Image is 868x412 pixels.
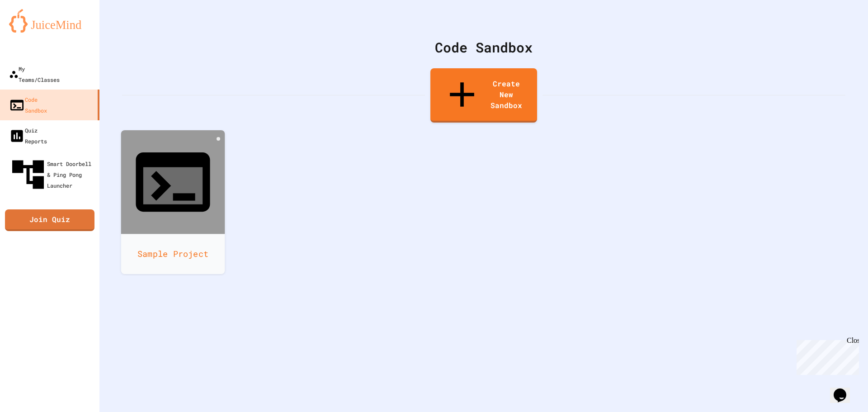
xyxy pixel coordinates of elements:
a: Create New Sandbox [430,68,537,123]
div: Smart Doorbell & Ping Pong Launcher [9,156,96,194]
div: Sample Project [121,234,225,274]
a: Sample Project [121,130,225,274]
iframe: chat widget [830,376,859,403]
div: Code Sandbox [122,37,845,57]
img: logo-orange.svg [9,9,90,33]
iframe: chat widget [793,336,859,375]
div: Quiz Reports [9,125,47,147]
a: Join Quiz [5,209,94,231]
div: My Teams/Classes [9,63,60,85]
div: Code Sandbox [9,94,47,116]
div: Chat with us now!Close [4,4,62,57]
